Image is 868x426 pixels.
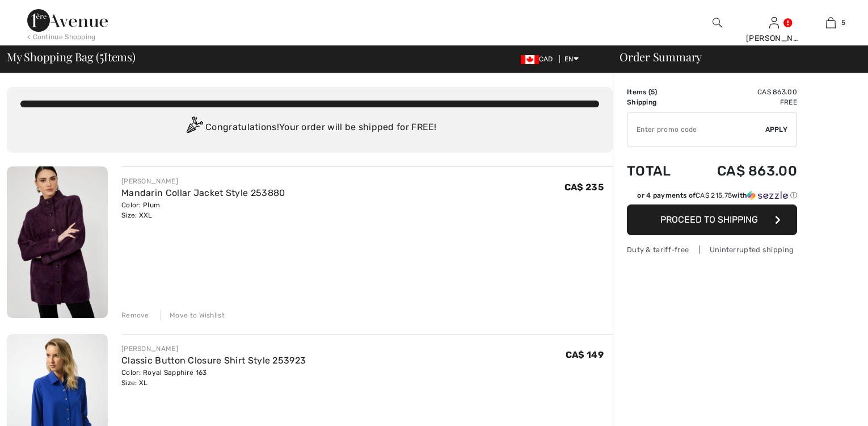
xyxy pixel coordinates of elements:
span: CA$ 215.75 [696,191,732,199]
span: 5 [99,48,104,63]
button: Proceed to Shipping [627,204,797,235]
span: CAD [521,55,558,63]
td: Shipping [627,97,687,107]
span: CA$ 149 [566,349,604,360]
div: or 4 payments of with [637,190,797,201]
div: Congratulations! Your order will be shipped for FREE! [20,116,599,139]
a: Mandarin Collar Jacket Style 253880 [121,187,285,198]
td: CA$ 863.00 [687,152,797,190]
div: [PERSON_NAME] [121,176,285,186]
td: CA$ 863.00 [687,87,797,97]
span: My Shopping Bag ( Items) [7,51,136,62]
td: Free [687,97,797,107]
div: < Continue Shopping [27,32,96,42]
div: Order Summary [606,51,861,62]
div: [PERSON_NAME] [121,344,306,354]
td: Total [627,152,687,190]
div: Remove [121,310,149,320]
span: Proceed to Shipping [660,214,758,225]
img: My Bag [826,16,836,30]
div: Color: Royal Sapphire 163 Size: XL [121,367,306,388]
div: Move to Wishlist [160,310,225,320]
img: Sezzle [747,190,788,201]
span: EN [564,55,579,63]
div: or 4 payments ofCA$ 215.75withSezzle Click to learn more about Sezzle [627,190,797,204]
img: Canadian Dollar [521,55,539,64]
span: 5 [841,18,845,28]
img: Congratulation2.svg [183,116,205,139]
span: CA$ 235 [564,182,604,193]
div: [PERSON_NAME] [746,32,802,44]
a: Sign In [769,17,779,28]
img: Mandarin Collar Jacket Style 253880 [7,166,108,318]
input: Promo code [627,112,765,147]
div: Color: Plum Size: XXL [121,200,285,220]
div: Duty & tariff-free | Uninterrupted shipping [627,244,797,255]
a: Classic Button Closure Shirt Style 253923 [121,355,306,366]
span: 5 [651,88,655,96]
a: 5 [803,16,858,30]
img: 1ère Avenue [27,9,108,32]
span: Apply [765,124,788,135]
td: Items ( ) [627,87,687,97]
img: search the website [713,16,722,30]
img: My Info [769,16,779,30]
